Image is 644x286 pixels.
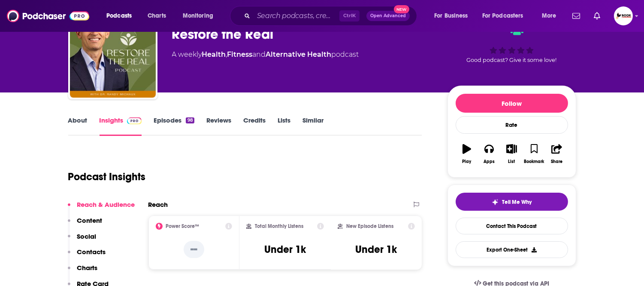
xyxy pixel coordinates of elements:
button: Content [68,216,103,232]
span: Good podcast? Give it some love! [467,57,557,63]
p: -- [184,241,204,258]
span: , [226,50,227,58]
div: Play [462,159,471,164]
span: More [542,10,556,22]
div: Rate [456,116,568,134]
button: Follow [456,94,568,113]
button: Show profile menu [614,6,633,25]
span: Podcasts [106,10,132,22]
p: Content [77,216,103,224]
a: Show notifications dropdown [569,9,584,23]
button: Play [456,138,478,169]
div: A weekly podcast [172,49,359,60]
p: Social [77,232,97,240]
span: Open Advanced [370,14,406,18]
a: About [68,116,88,136]
a: Credits [243,116,266,136]
img: tell me why sparkle [492,199,499,206]
img: Restore the Real [70,12,156,98]
div: Search podcasts, credits, & more... [238,6,425,26]
a: Reviews [206,116,231,136]
h2: Reach [148,200,168,209]
a: Contact This Podcast [456,218,568,234]
a: Similar [302,116,324,136]
button: open menu [536,9,567,23]
span: Charts [148,10,166,22]
a: Health [202,50,226,58]
span: and [253,50,266,58]
div: List [508,159,515,164]
h3: Under 1k [264,243,306,256]
button: Share [545,138,568,169]
button: Bookmark [523,138,545,169]
img: Podchaser - Follow, Share and Rate Podcasts [7,8,89,24]
button: open menu [428,9,479,23]
span: For Business [434,10,468,22]
h3: Under 1k [356,243,397,256]
span: New [394,5,409,13]
button: tell me why sparkleTell Me Why [456,193,568,211]
button: Charts [68,264,98,280]
a: Charts [142,9,171,23]
a: Show notifications dropdown [590,9,604,23]
h1: Podcast Insights [68,170,146,183]
a: Fitness [227,50,253,58]
span: For Podcasters [482,10,523,22]
span: Logged in as BookLaunchers [614,6,633,25]
div: Apps [484,159,495,164]
img: Podchaser Pro [127,117,142,124]
p: Charts [77,264,98,272]
button: Export One-Sheet [456,241,568,258]
a: InsightsPodchaser Pro [100,116,142,136]
button: List [500,138,523,169]
span: Tell Me Why [502,199,532,206]
h2: Total Monthly Listens [255,223,303,229]
h2: New Episode Listens [346,223,393,229]
span: Monitoring [183,10,213,22]
div: Share [551,159,562,164]
div: 98 [186,117,194,123]
button: Social [68,232,97,248]
span: Ctrl K [339,10,360,22]
img: User Profile [614,6,633,25]
p: Reach & Audience [77,200,135,209]
div: Good podcast? Give it some love! [447,18,576,71]
button: Reach & Audience [68,200,135,216]
a: Episodes98 [154,116,194,136]
a: Lists [278,116,290,136]
button: Contacts [68,248,106,264]
div: Bookmark [524,159,544,164]
button: open menu [177,9,224,23]
button: Apps [478,138,500,169]
button: open menu [100,9,143,23]
button: Open AdvancedNew [366,11,410,21]
button: open menu [477,9,536,23]
input: Search podcasts, credits, & more... [254,9,339,23]
p: Contacts [77,248,106,256]
a: Alternative Health [266,50,332,58]
h2: Power Score™ [166,223,200,229]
